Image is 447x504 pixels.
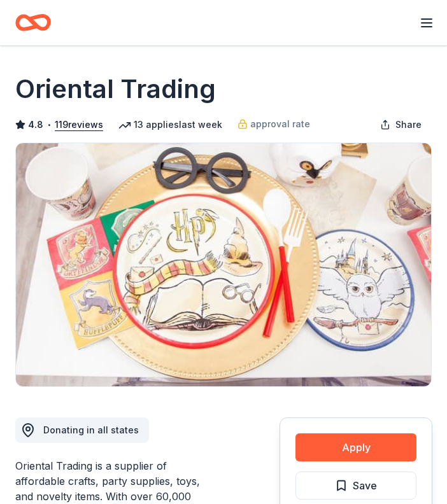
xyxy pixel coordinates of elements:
button: Apply [295,433,416,461]
div: 13 applies last week [118,117,222,132]
span: Share [395,117,422,132]
a: approval rate [238,116,310,132]
a: Home [15,8,51,38]
img: Image for Oriental Trading [16,143,431,386]
span: approval rate [250,116,310,132]
span: Save [353,477,377,494]
span: • [47,120,52,130]
span: Donating in all states [43,424,139,435]
h1: Oriental Trading [15,71,216,107]
button: Save [295,472,416,500]
button: 119reviews [55,117,103,132]
button: Share [370,112,432,137]
span: 4.8 [28,117,43,132]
